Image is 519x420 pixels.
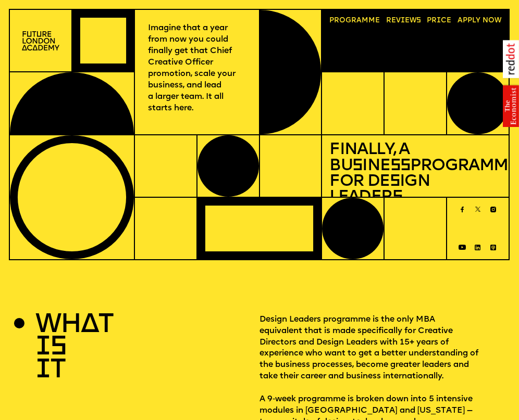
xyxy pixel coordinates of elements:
[392,189,402,206] span: s
[326,14,384,28] a: Programme
[329,142,501,205] h1: Finally, a Bu ine Programme for De ign Leader
[35,314,77,383] h2: WHAT IS IT
[390,173,400,190] span: s
[356,17,362,24] span: a
[382,14,425,28] a: Reviews
[390,158,411,174] span: ss
[148,23,246,114] p: Imagine that a year from now you could finally get that Chief Creative Officer promotion, scale y...
[458,17,463,24] span: A
[423,14,455,28] a: Price
[352,158,362,174] span: s
[454,14,505,28] a: Apply now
